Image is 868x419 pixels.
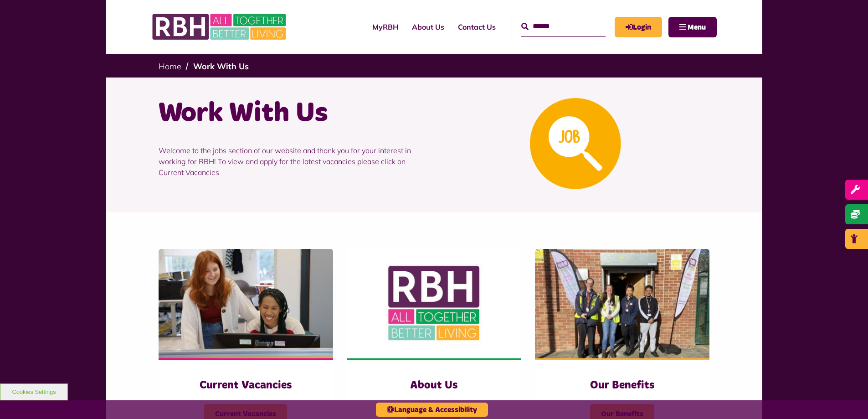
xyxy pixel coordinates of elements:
h3: About Us [365,378,503,393]
a: About Us [405,15,451,39]
a: MyRBH [615,17,662,37]
span: Menu [688,24,706,31]
img: Looking For A Job [530,98,621,189]
img: Dropinfreehold2 [535,249,709,358]
img: IMG 1470 [159,249,333,358]
a: Contact Us [451,15,503,39]
a: MyRBH [365,15,405,39]
img: RBH [152,9,288,45]
a: Work With Us [193,61,249,72]
h3: Current Vacancies [177,378,315,393]
img: RBH Logo Social Media 480X360 (1) [347,249,521,358]
iframe: Netcall Web Assistant for live chat [827,378,868,419]
button: Language & Accessibility [376,403,488,417]
a: Home [159,61,181,72]
p: Welcome to the jobs section of our website and thank you for your interest in working for RBH! To... [159,131,427,191]
button: Navigation [668,17,717,37]
h3: Our Benefits [553,378,691,393]
h1: Work With Us [159,96,427,131]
